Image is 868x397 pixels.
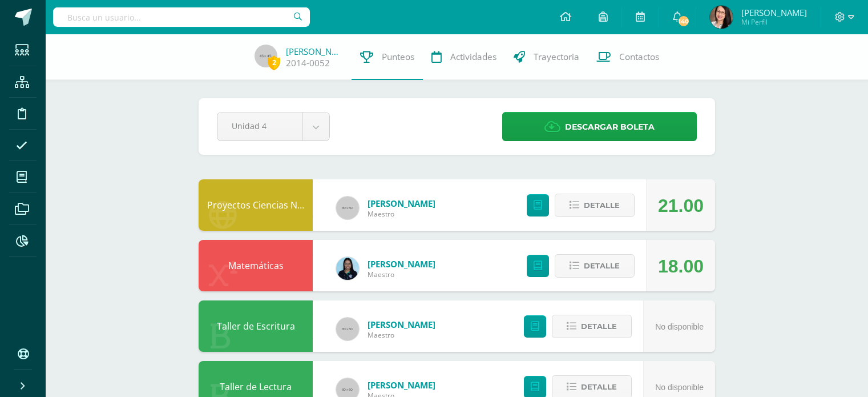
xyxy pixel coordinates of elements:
button: Detalle [555,254,635,278]
div: 18.00 [658,240,704,292]
span: 2 [268,55,280,70]
a: [PERSON_NAME] [368,198,435,209]
a: [PERSON_NAME] [368,258,435,270]
a: Trayectoria [505,34,588,80]
span: Maestro [368,330,435,340]
span: Punteos [382,51,414,63]
span: 140 [677,15,690,27]
div: Taller de Escritura [199,300,313,352]
a: [PERSON_NAME] [368,319,435,330]
span: [PERSON_NAME] [741,7,807,18]
span: Unidad 4 [232,113,288,139]
a: Taller de Lectura [220,380,292,393]
a: Punteos [352,34,423,80]
a: Taller de Escritura [217,320,295,332]
button: Detalle [555,194,635,217]
a: 2014-0052 [286,57,330,69]
img: 1c2e75a0a924ffa84caa3ccf4b89f7cc.png [336,257,359,280]
span: No disponible [655,322,704,331]
span: Maestro [368,209,435,219]
a: [PERSON_NAME] [286,46,343,57]
span: No disponible [655,383,704,392]
a: Contactos [588,34,668,80]
div: 21.00 [658,180,704,231]
span: Detalle [581,316,617,337]
img: 60x60 [336,318,359,340]
img: 60x60 [336,197,359,219]
img: 45x45 [255,45,277,67]
span: Detalle [584,255,620,276]
span: Descargar boleta [565,113,655,141]
a: Descargar boleta [502,112,697,141]
a: Proyectos Ciencias Naturales [207,199,333,211]
img: 220e157e7b27880ea9080e7bb9588460.png [710,6,733,29]
a: Actividades [423,34,505,80]
input: Busca un usuario... [53,7,310,27]
span: Contactos [619,51,659,63]
a: Matemáticas [228,259,284,272]
span: Mi Perfil [741,17,807,27]
a: [PERSON_NAME] [368,379,435,391]
div: Proyectos Ciencias Naturales [199,179,313,231]
span: Trayectoria [534,51,579,63]
div: Matemáticas [199,240,313,291]
a: Unidad 4 [217,113,329,141]
span: Maestro [368,270,435,279]
span: Actividades [450,51,496,63]
span: Detalle [584,195,620,216]
button: Detalle [552,315,632,338]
